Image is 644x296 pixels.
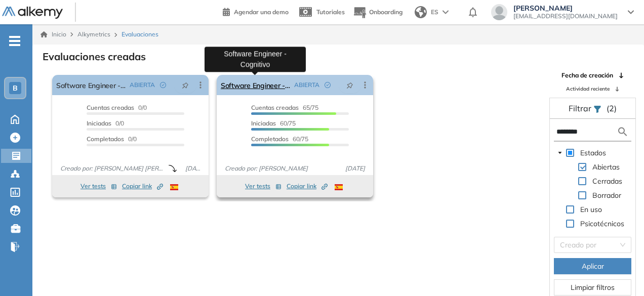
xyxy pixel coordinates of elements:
span: Onboarding [369,8,402,16]
a: Software Engineer - Desafío Técnico [56,75,126,95]
span: Cuentas creadas [251,104,299,111]
a: Agendar una demo [223,5,289,17]
span: ES [431,8,438,17]
span: Cuentas creadas [87,104,134,111]
span: Completados [87,135,124,143]
span: Copiar link [287,182,328,191]
span: Fecha de creación [561,71,613,80]
span: check-circle [160,82,166,88]
span: 0/0 [87,135,137,143]
span: Agendar una demo [234,8,289,16]
span: Filtrar [569,103,593,113]
span: Iniciadas [87,119,111,127]
span: 60/75 [251,135,308,143]
span: Iniciadas [251,119,276,127]
span: Abiertas [592,162,620,172]
span: Alkymetrics [77,30,110,38]
span: Abiertas [590,161,622,173]
button: Ver tests [245,180,281,192]
button: Ver tests [80,180,117,192]
span: [EMAIL_ADDRESS][DOMAIN_NAME] [513,12,618,20]
span: Evaluaciones [122,30,158,39]
span: 60/75 [251,119,296,127]
span: caret-down [557,150,562,155]
span: Estados [578,147,608,159]
span: pushpin [182,81,189,89]
span: ABIERTA [294,80,319,90]
button: Copiar link [287,180,328,192]
button: pushpin [174,77,196,93]
button: pushpin [339,77,361,93]
span: pushpin [346,81,353,89]
span: Creado por: [PERSON_NAME] [PERSON_NAME] [56,164,169,173]
span: Cerradas [590,175,624,187]
span: ABIERTA [130,80,155,90]
img: Logo [2,7,63,19]
span: B [13,84,18,92]
span: 65/75 [251,104,318,111]
i: - [9,40,20,42]
span: Tutoriales [316,8,345,16]
span: Creado por: [PERSON_NAME] [221,164,312,173]
span: (2) [607,102,617,114]
span: [DATE] [341,164,369,173]
img: arrow [442,10,449,14]
img: ESP [335,184,343,190]
span: Actividad reciente [566,85,610,93]
h3: Evaluaciones creadas [43,51,146,63]
button: Onboarding [353,2,402,23]
span: Estados [580,148,606,157]
span: Completados [251,135,289,143]
span: [DATE] [181,164,205,173]
span: [PERSON_NAME] [513,4,618,12]
a: Software Engineer - Cognitivo [221,75,290,95]
span: check-circle [325,82,331,88]
span: 0/0 [87,104,147,111]
iframe: Chat Widget [462,179,644,296]
img: search icon [617,125,629,138]
img: world [415,6,427,18]
a: Inicio [41,30,66,39]
span: 0/0 [87,119,124,127]
span: Copiar link [122,182,163,191]
div: Software Engineer - Cognitivo [205,47,306,72]
img: ESP [170,184,178,190]
span: Cerradas [592,177,622,186]
button: Copiar link [122,180,163,192]
div: Widget de chat [462,179,644,296]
